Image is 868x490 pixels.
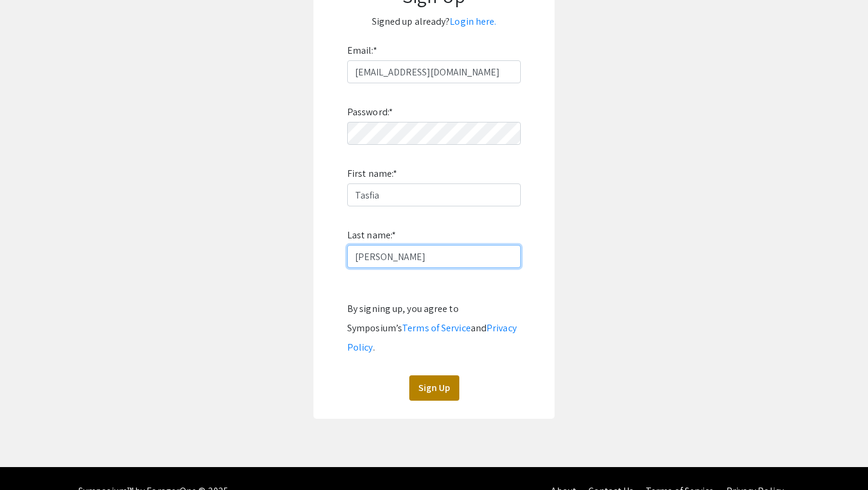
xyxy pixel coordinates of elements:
[9,436,51,481] iframe: Chat
[347,41,377,60] label: Email:
[347,103,393,122] label: Password:
[347,322,517,354] a: Privacy Policy
[402,322,471,334] a: Terms of Service
[409,375,459,401] button: Sign Up
[347,164,397,183] label: First name:
[347,299,521,357] div: By signing up, you agree to Symposium’s and .
[450,15,496,28] a: Login here.
[347,226,396,245] label: Last name:
[325,12,542,31] p: Signed up already?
